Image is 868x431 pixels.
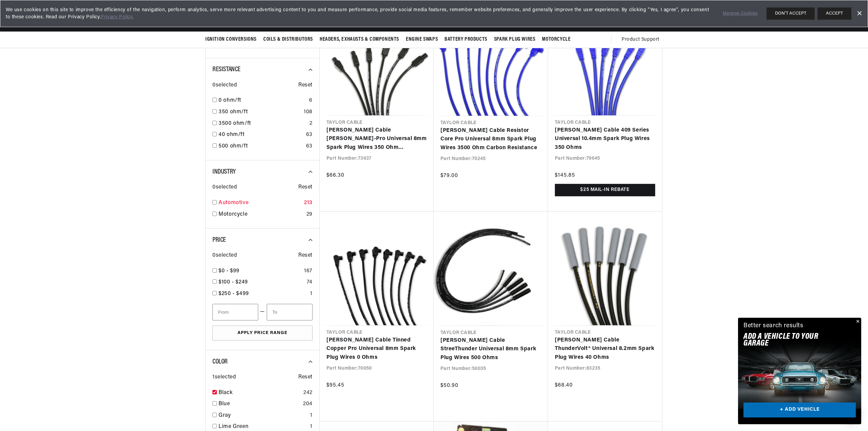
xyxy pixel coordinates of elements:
span: Reset [298,251,313,260]
a: [PERSON_NAME] Cable ThunderVolt® Universal 8.2mm Spark Plug Wires 40 Ohms [555,336,655,362]
div: 6 [309,96,313,105]
a: [PERSON_NAME] Cable Tinned Copper Pro Universal 8mm Spark Plug Wires 0 Ohms [326,336,427,362]
div: 29 [306,210,313,219]
div: Better search results [743,321,804,331]
span: Reset [298,81,313,90]
a: Black [219,389,301,397]
a: Automotive [219,199,301,208]
span: — [260,308,265,316]
span: Headers, Exhausts & Components [320,36,399,43]
h2: Add A VEHICLE to your garage [743,333,839,347]
span: Color [212,358,228,365]
span: $250 - $499 [219,291,249,296]
span: 0 selected [212,251,237,260]
a: + ADD VEHICLE [743,403,856,418]
button: Close [853,318,861,326]
a: Motorcycle [219,210,304,219]
summary: Coils & Distributors [260,32,316,47]
div: 74 [307,278,313,287]
a: [PERSON_NAME] Cable 409 Series Universal 10.4mm Spark Plug Wires 350 Ohms [555,126,655,152]
summary: Product Support [622,32,663,48]
span: Engine Swaps [406,36,438,43]
span: We use cookies on this site to improve the efficiency of the navigation, perform analytics, serve... [6,6,713,21]
span: Motorcycle [542,36,570,43]
span: 0 selected [212,81,237,90]
span: Reset [298,183,313,192]
a: Blue [219,400,300,409]
div: 167 [304,267,313,276]
span: Product Support [622,36,659,43]
span: Battery Products [445,36,487,43]
button: Apply Price Range [212,326,313,341]
div: 1 [310,411,313,420]
a: Privacy Policy. [101,15,134,20]
span: Spark Plug Wires [494,36,535,43]
span: $0 - $99 [219,268,240,274]
summary: Headers, Exhausts & Components [316,32,402,47]
span: Ignition Conversions [205,36,257,43]
button: ACCEPT [817,7,851,20]
a: [PERSON_NAME] Cable Resistor Core Pro Universal 8mm Spark Plug Wires 3500 Ohm Carbon Resistance [440,126,541,153]
span: 1 selected [212,373,236,382]
span: $100 - $249 [219,279,248,285]
div: 1 [310,290,313,298]
div: 213 [304,199,313,208]
span: Resistance [212,66,241,73]
div: 108 [304,108,313,117]
div: 63 [306,142,313,151]
a: [PERSON_NAME] Cable [PERSON_NAME]-Pro Universal 8mm Spark Plug Wires 350 Ohm Suppression [326,126,427,152]
summary: Engine Swaps [402,32,441,47]
summary: Spark Plug Wires [491,32,539,47]
input: From [212,304,258,320]
a: [PERSON_NAME] Cable StreeThunder Universal 8mm Spark Plug Wires 500 Ohms [440,336,541,363]
div: 63 [306,131,313,139]
a: 3500 ohm/ft [219,119,307,128]
a: 40 ohm/ft [219,131,303,139]
div: 204 [303,400,313,409]
span: 0 selected [212,183,237,192]
summary: Ignition Conversions [205,32,260,47]
div: 2 [309,119,313,128]
div: 242 [303,389,313,397]
a: 0 ohm/ft [219,96,306,105]
span: Industry [212,169,236,175]
span: Reset [298,373,313,382]
a: Gray [219,411,307,420]
a: 500 ohm/ft [219,142,303,151]
input: To [267,304,313,320]
a: Manage Cookies [723,10,758,17]
summary: Battery Products [441,32,491,47]
a: Dismiss Banner [854,8,864,19]
button: DON'T ACCEPT [767,7,815,20]
a: 350 ohm/ft [219,108,301,117]
summary: Motorcycle [539,32,574,47]
span: Coils & Distributors [263,36,313,43]
span: Price [212,237,226,243]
